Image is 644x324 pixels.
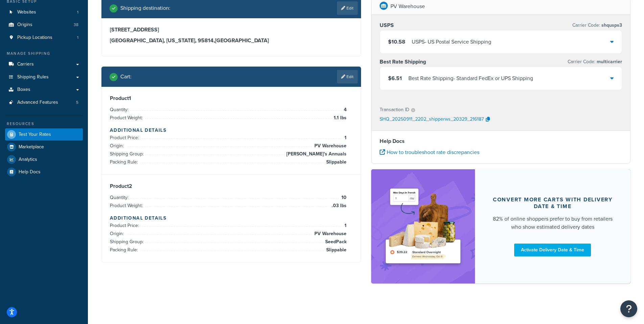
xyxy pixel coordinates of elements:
[380,105,409,115] p: Transaction ID
[5,6,83,19] a: Websites1
[491,196,615,210] div: Convert more carts with delivery date & time
[324,238,347,246] span: SeedPack
[110,158,140,166] span: Packing Rule:
[17,74,49,80] span: Shipping Rules
[380,58,426,65] h3: Best Rate Shipping
[5,31,83,44] li: Pickup Locations
[491,215,615,231] div: 82% of online shoppers prefer to buy from retailers who show estimated delivery dates
[285,150,347,158] span: [PERSON_NAME]'s Annuals
[380,148,479,156] a: How to troubleshoot rate discrepancies
[110,106,130,113] span: Quantity:
[19,144,44,150] span: Marketplace
[110,114,144,121] span: Product Weight:
[110,95,353,102] h3: Product 1
[5,31,83,44] a: Pickup Locations1
[17,61,34,67] span: Carriers
[595,58,622,65] span: multicarrier
[120,5,170,11] h2: Shipping destination :
[390,2,425,11] p: PV Warehouse
[5,51,83,56] div: Manage Shipping
[17,100,58,105] span: Advanced Features
[5,96,83,109] li: Advanced Features
[110,150,145,157] span: Shipping Group:
[120,74,132,80] h2: Cart :
[77,9,78,15] span: 1
[19,132,51,138] span: Test Your Rates
[5,19,83,31] li: Origins
[620,300,637,317] button: Open Resource Center
[5,58,83,71] a: Carriers
[17,9,36,15] span: Websites
[514,244,591,256] a: Activate Delivery Date & Time
[5,128,83,141] a: Test Your Rates
[17,35,52,41] span: Pickup Locations
[77,35,78,41] span: 1
[568,57,622,67] p: Carrier Code:
[325,158,347,166] span: Slippable
[5,141,83,153] a: Marketplace
[5,19,83,31] a: Origins38
[110,183,353,190] h3: Product 2
[17,87,30,93] span: Boxes
[343,134,347,142] span: 1
[5,121,83,127] div: Resources
[408,74,533,83] div: Best Rate Shipping - Standard FedEx or UPS Shipping
[388,74,402,82] span: $6.51
[110,246,140,253] span: Packing Rule:
[337,70,358,83] a: Edit
[332,114,347,122] span: 1.1 lbs
[110,194,130,201] span: Quantity:
[110,230,125,237] span: Origin:
[313,230,347,238] span: PV Warehouse
[19,157,37,163] span: Analytics
[5,71,83,83] a: Shipping Rules
[110,238,145,245] span: Shipping Group:
[110,202,144,209] span: Product Weight:
[340,194,347,202] span: 10
[412,37,491,47] div: USPS - US Postal Service Shipping
[381,179,465,273] img: feature-image-ddt-36eae7f7280da8017bfb280eaccd9c446f90b1fe08728e4019434db127062ab4.png
[110,127,353,134] h4: Additional Details
[572,21,622,30] p: Carrier Code:
[5,6,83,19] li: Websites
[110,37,353,44] h3: [GEOGRAPHIC_DATA], [US_STATE], 95814 , [GEOGRAPHIC_DATA]
[17,22,32,28] span: Origins
[600,22,622,29] span: shqusps3
[110,134,141,141] span: Product Price:
[110,222,141,229] span: Product Price:
[330,202,347,210] span: .03 lbs
[325,246,347,254] span: Slippable
[380,115,484,125] p: SHQ_20250911_2202_shipperws_20329_216187
[343,222,347,230] span: 1
[380,137,622,145] h4: Help Docs
[19,169,41,175] span: Help Docs
[76,100,78,105] span: 5
[110,26,353,33] h3: [STREET_ADDRESS]
[342,106,347,114] span: 4
[5,153,83,166] a: Analytics
[74,22,78,28] span: 38
[388,38,405,46] span: $10.58
[5,166,83,178] a: Help Docs
[5,96,83,109] a: Advanced Features5
[380,22,394,29] h3: USPS
[313,142,347,150] span: PV Warehouse
[5,83,83,96] a: Boxes
[110,142,125,149] span: Origin:
[110,215,353,222] h4: Additional Details
[337,1,358,15] a: Edit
